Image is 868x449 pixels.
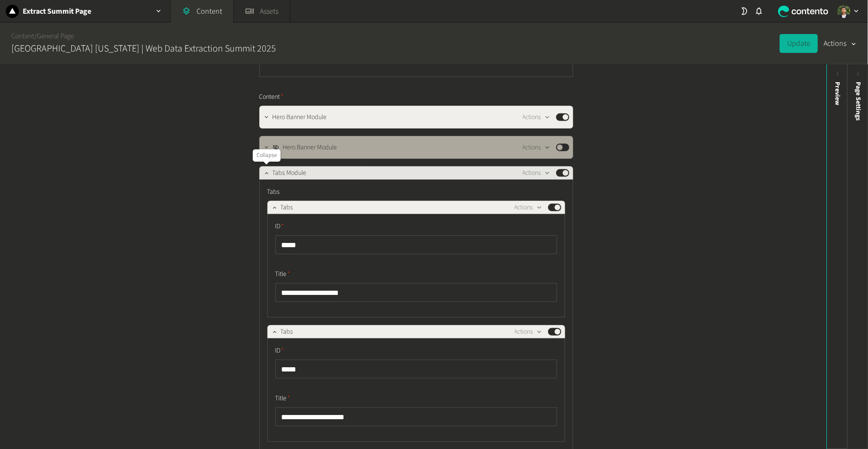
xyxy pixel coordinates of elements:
[23,6,91,17] h2: Extract Summit Page
[824,34,857,53] button: Actions
[515,326,542,337] button: Actions
[833,82,842,105] div: Preview
[523,142,550,153] button: Actions
[259,92,284,102] span: Content
[275,346,284,356] span: ID
[275,394,291,404] span: Title
[11,42,276,56] h2: [GEOGRAPHIC_DATA] [US_STATE] | Web Data Extraction Summit 2025
[253,149,281,162] div: Collapse
[515,202,542,213] button: Actions
[281,203,293,213] span: Tabs
[267,187,280,197] span: Tabs
[780,34,818,53] button: Update
[523,167,550,179] button: Actions
[275,222,284,232] span: ID
[523,112,550,123] button: Actions
[34,31,37,41] span: /
[273,112,327,122] span: Hero Banner Module
[853,82,863,121] span: Page Settings
[6,5,19,18] img: Extract Summit Page
[11,31,34,41] a: Content
[37,31,74,41] a: General Page
[837,5,851,18] img: Arnold Alexander
[275,269,291,279] span: Title
[283,143,337,153] span: Hero Banner Module
[281,327,293,337] span: Tabs
[273,168,307,178] span: Tabs Module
